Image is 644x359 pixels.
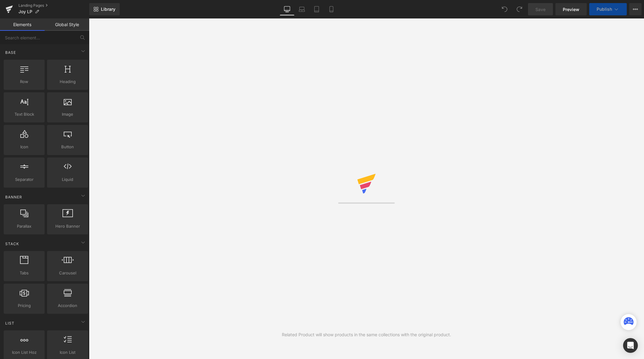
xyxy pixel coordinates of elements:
[280,3,294,15] a: Desktop
[18,9,32,14] span: Joy LP
[6,270,43,276] span: Tabs
[623,338,638,353] div: Open Intercom Messenger
[101,6,115,12] span: Library
[49,144,86,150] span: Button
[5,194,23,200] span: Banner
[6,223,43,229] span: Parallax
[6,176,43,183] span: Separator
[18,3,89,8] a: Landing Pages
[49,270,86,276] span: Carousel
[597,7,612,12] span: Publish
[5,50,17,55] span: Base
[5,241,20,247] span: Stack
[498,3,511,15] button: Undo
[535,6,546,13] span: Save
[45,18,89,31] a: Global Style
[513,3,526,15] button: Redo
[89,3,120,15] a: New Library
[6,302,43,309] span: Pricing
[555,3,587,15] a: Preview
[49,302,86,309] span: Accordion
[49,349,86,356] span: Icon List
[629,3,642,15] button: More
[49,176,86,183] span: Liquid
[309,3,324,15] a: Tablet
[589,3,627,15] button: Publish
[324,3,339,15] a: Mobile
[563,6,579,13] span: Preview
[49,111,86,118] span: Image
[6,78,43,85] span: Row
[282,331,451,338] div: Related Product will show products in the same collections with the original product.
[6,349,43,356] span: Icon List Hoz
[49,223,86,229] span: Hero Banner
[294,3,309,15] a: Laptop
[49,78,86,85] span: Heading
[6,111,43,118] span: Text Block
[6,144,43,150] span: Icon
[5,320,15,326] span: List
